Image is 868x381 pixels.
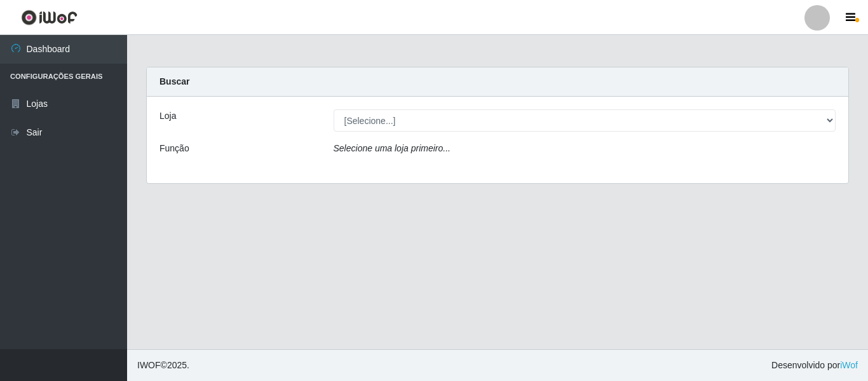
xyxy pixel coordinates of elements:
i: Selecione uma loja primeiro... [334,143,451,153]
strong: Buscar [159,76,189,87]
span: © 2025 . [137,359,189,372]
span: IWOF [137,360,161,370]
img: CoreUI Logo [21,10,78,25]
label: Loja [159,109,176,123]
a: iWof [840,360,858,370]
span: Desenvolvido por [771,359,858,372]
label: Função [159,142,189,155]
